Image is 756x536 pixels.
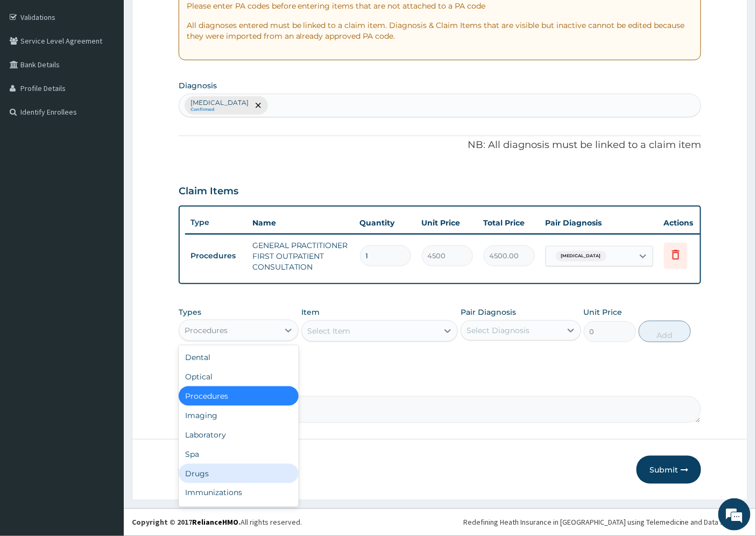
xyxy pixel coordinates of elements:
[179,503,299,522] div: Others
[247,212,355,234] th: Name
[187,20,694,41] p: All diagnoses entered must be linked to a claim item. Diagnosis & Claim Items that are visible bu...
[253,101,263,110] span: remove selection option
[179,138,702,152] p: NB: All diagnosis must be linked to a claim item
[176,5,202,31] div: Minimize live chat window
[540,212,659,234] th: Pair Diagnosis
[179,483,299,503] div: Immunizations
[301,307,320,318] label: Item
[190,98,249,107] p: [MEDICAL_DATA]
[20,54,44,81] img: d_794563401_company_1708531726252_794563401
[584,307,623,318] label: Unit Price
[185,325,228,336] div: Procedures
[185,246,247,266] td: Procedures
[192,518,238,527] a: RelianceHMO
[463,517,748,528] div: Redefining Heath Insurance in [GEOGRAPHIC_DATA] using Telemedicine and Data Science!
[247,235,355,278] td: GENERAL PRACTITIONER FIRST OUTPATIENT CONSULTATION
[179,425,299,445] div: Laboratory
[179,348,299,367] div: Dental
[5,294,205,332] textarea: Type your message and hit 'Enter'
[307,326,350,336] div: Select Item
[179,367,299,386] div: Optical
[179,386,299,406] div: Procedures
[190,107,249,112] small: Confirmed
[461,307,516,318] label: Pair Diagnosis
[56,60,181,74] div: Chat with us now
[179,186,238,198] h3: Claim Items
[639,321,691,342] button: Add
[478,212,540,234] th: Total Price
[179,80,217,91] label: Diagnosis
[556,251,606,262] span: [MEDICAL_DATA]
[179,464,299,483] div: Drugs
[62,136,149,244] span: We're online!
[179,381,702,390] label: Comment
[416,212,478,234] th: Unit Price
[187,1,694,11] p: Please enter PA codes before entering items that are not attached to a PA code
[179,308,201,317] label: Types
[132,518,241,527] strong: Copyright © 2017 .
[355,212,416,234] th: Quantity
[185,213,247,232] th: Type
[179,445,299,464] div: Spa
[637,456,701,484] button: Submit
[124,509,756,536] footer: All rights reserved.
[179,406,299,425] div: Imaging
[659,212,712,234] th: Actions
[467,325,529,336] div: Select Diagnosis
